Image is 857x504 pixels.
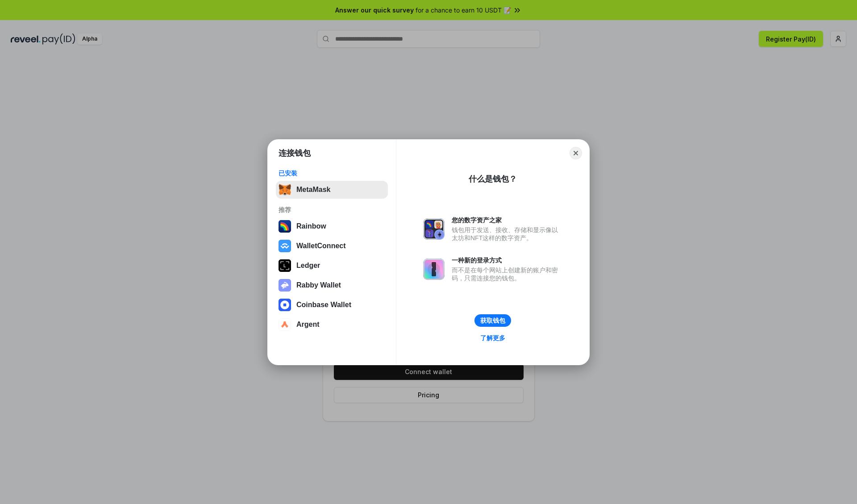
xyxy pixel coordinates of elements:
[296,242,346,250] div: WalletConnect
[296,321,320,329] div: Argent
[279,299,291,311] img: svg+xml,%3Csvg%20width%3D%2228%22%20height%3D%2228%22%20viewBox%3D%220%200%2028%2028%22%20fill%3D...
[296,262,320,270] div: Ledger
[279,148,311,158] h1: 连接钱包
[276,316,388,333] button: Argent
[276,296,388,314] button: Coinbase Wallet
[279,259,291,272] img: svg+xml,%3Csvg%20xmlns%3D%22http%3A%2F%2Fwww.w3.org%2F2000%2Fsvg%22%20width%3D%2228%22%20height%3...
[276,276,388,294] button: Rabby Wallet
[570,147,582,159] button: Close
[469,174,517,184] div: 什么是钱包？
[480,334,505,342] div: 了解更多
[423,218,445,240] img: svg+xml,%3Csvg%20xmlns%3D%22http%3A%2F%2Fwww.w3.org%2F2000%2Fsvg%22%20fill%3D%22none%22%20viewBox...
[276,257,388,275] button: Ledger
[423,258,445,280] img: svg+xml,%3Csvg%20xmlns%3D%22http%3A%2F%2Fwww.w3.org%2F2000%2Fsvg%22%20fill%3D%22none%22%20viewBox...
[279,169,385,177] div: 已安装
[452,256,562,264] div: 一种新的登录方式
[452,216,562,224] div: 您的数字资产之家
[279,318,291,331] img: svg+xml,%3Csvg%20width%3D%2228%22%20height%3D%2228%22%20viewBox%3D%220%200%2028%2028%22%20fill%3D...
[452,266,562,282] div: 而不是在每个网站上创建新的账户和密码，只需连接您的钱包。
[475,332,511,344] a: 了解更多
[279,206,385,214] div: 推荐
[276,181,388,199] button: MetaMask
[452,226,562,242] div: 钱包用于发送、接收、存储和显示像以太坊和NFT这样的数字资产。
[276,217,388,235] button: Rainbow
[296,281,341,289] div: Rabby Wallet
[474,314,511,327] button: 获取钱包
[279,220,291,233] img: svg+xml,%3Csvg%20width%3D%22120%22%20height%3D%22120%22%20viewBox%3D%220%200%20120%20120%22%20fil...
[279,240,291,252] img: svg+xml,%3Csvg%20width%3D%2228%22%20height%3D%2228%22%20viewBox%3D%220%200%2028%2028%22%20fill%3D...
[296,301,351,309] div: Coinbase Wallet
[279,279,291,292] img: svg+xml,%3Csvg%20xmlns%3D%22http%3A%2F%2Fwww.w3.org%2F2000%2Fsvg%22%20fill%3D%22none%22%20viewBox...
[296,222,326,230] div: Rainbow
[296,186,330,194] div: MetaMask
[480,317,505,325] div: 获取钱包
[279,183,291,196] img: svg+xml,%3Csvg%20fill%3D%22none%22%20height%3D%2233%22%20viewBox%3D%220%200%2035%2033%22%20width%...
[276,237,388,255] button: WalletConnect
